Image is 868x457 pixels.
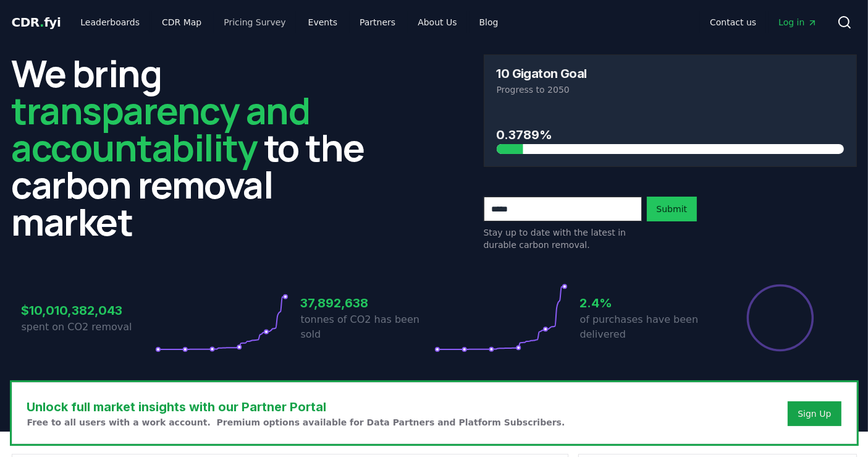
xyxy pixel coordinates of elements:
[798,408,831,420] a: Sign Up
[70,11,508,33] nav: Main
[27,416,565,429] p: Free to all users with a work account. Premium options available for Data Partners and Platform S...
[214,11,295,33] a: Pricing Survey
[70,11,150,33] a: Leaderboards
[497,83,844,96] p: Progress to 2050
[12,54,385,240] h2: We bring to the carbon removal market
[746,283,815,352] div: Percentage of sales delivered
[470,11,508,33] a: Blog
[12,15,61,30] span: CDR fyi
[497,126,844,144] h3: 0.3789%
[152,11,211,33] a: CDR Map
[580,294,714,312] h3: 2.4%
[580,312,714,342] p: of purchases have been delivered
[12,85,310,173] span: transparency and accountability
[700,11,827,33] nav: Main
[40,15,44,30] span: .
[12,14,61,31] a: CDR.fyi
[27,398,565,416] h3: Unlock full market insights with our Partner Portal
[497,67,587,80] h3: 10 Gigaton Goal
[778,16,817,28] span: Log in
[301,312,434,342] p: tonnes of CO2 has been sold
[301,294,434,312] h3: 37,892,638
[769,11,827,33] a: Log in
[22,320,155,335] p: spent on CO2 removal
[22,301,155,320] h3: $10,010,382,043
[484,226,642,251] p: Stay up to date with the latest in durable carbon removal.
[298,11,347,33] a: Events
[788,401,841,426] button: Sign Up
[700,11,766,33] a: Contact us
[350,11,405,33] a: Partners
[647,197,697,221] button: Submit
[408,11,466,33] a: About Us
